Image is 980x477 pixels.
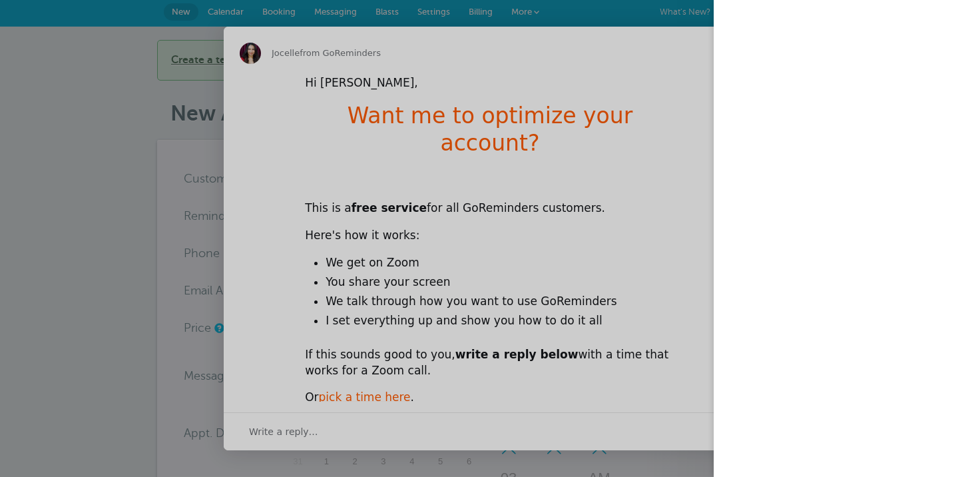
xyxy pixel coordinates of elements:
[319,390,411,404] a: pick a time here
[305,228,675,244] div: Here's how it works:
[305,347,675,379] div: If this sounds good to you, with a time that works for a Zoom call.
[352,201,427,215] b: free service
[249,423,318,440] span: Write a reply…
[708,27,756,75] span: Close
[240,43,261,64] img: Profile image for Jocelle
[326,294,675,310] li: We talk through how you want to use GoReminders
[224,412,756,450] div: Open conversation and reply
[326,274,675,290] li: You share your screen
[326,313,675,329] li: I set everything up and show you how to do it all
[305,75,675,91] div: Hi [PERSON_NAME],
[300,48,381,58] span: from GoReminders
[305,390,675,406] div: Or .
[272,48,300,58] span: Jocelle
[455,348,579,361] b: write a reply below
[305,103,675,165] h1: Want me to optimize your account?
[326,255,675,271] li: We get on Zoom
[305,185,675,217] div: This is a for all GoReminders customers.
